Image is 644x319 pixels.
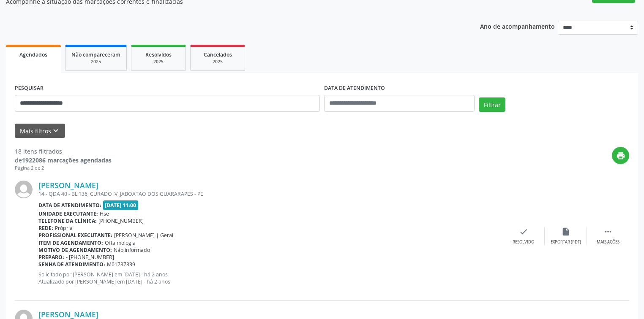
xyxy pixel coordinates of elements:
a: [PERSON_NAME] [38,310,98,319]
div: 2025 [137,59,180,65]
i: insert_drive_file [561,227,570,236]
div: Mais ações [597,239,619,245]
span: [DATE] 11:00 [103,200,139,210]
a: [PERSON_NAME] [38,181,98,190]
div: Resolvido [513,239,534,245]
div: Página 2 de 2 [15,165,112,172]
b: Preparo: [38,254,64,261]
span: Oftalmologia [105,239,136,246]
span: Própria [55,224,73,232]
b: Senha de atendimento: [38,261,105,268]
span: - [PHONE_NUMBER] [66,254,114,261]
p: Solicitado por [PERSON_NAME] em [DATE] - há 2 anos Atualizado por [PERSON_NAME] em [DATE] - há 2 ... [38,271,502,285]
strong: 1922086 marcações agendadas [22,156,112,164]
div: Exportar (PDF) [551,239,581,245]
label: DATA DE ATENDIMENTO [324,82,385,95]
span: Cancelados [204,51,232,58]
div: 18 itens filtrados [15,147,112,156]
b: Rede: [38,224,53,232]
span: [PHONE_NUMBER] [98,217,144,224]
div: 14 - QDA 40 - BL 136, CURADO IV, JABOATAO DOS GUARARAPES - PE [38,190,502,197]
span: [PERSON_NAME] | Geral [114,232,173,239]
button: Mais filtroskeyboard_arrow_down [15,124,65,138]
b: Item de agendamento: [38,239,103,246]
i: keyboard_arrow_down [51,126,60,135]
span: Agendados [19,51,47,58]
button: Filtrar [479,97,505,112]
div: 2025 [196,59,239,65]
span: Resolvidos [145,51,172,58]
img: img [15,181,33,198]
b: Telefone da clínica: [38,217,97,224]
b: Motivo de agendamento: [38,246,112,254]
i:  [603,227,613,236]
div: 2025 [71,59,120,65]
i: check [519,227,528,236]
span: Hse [100,210,109,217]
i: print [616,151,625,160]
p: Ano de acompanhamento [480,21,555,31]
span: Não compareceram [71,51,120,58]
span: M01737339 [107,261,135,268]
b: Data de atendimento: [38,202,101,209]
label: PESQUISAR [15,82,44,95]
button: print [612,147,629,164]
span: Não informado [114,246,150,254]
b: Unidade executante: [38,210,98,217]
div: de [15,156,112,165]
b: Profissional executante: [38,232,112,239]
